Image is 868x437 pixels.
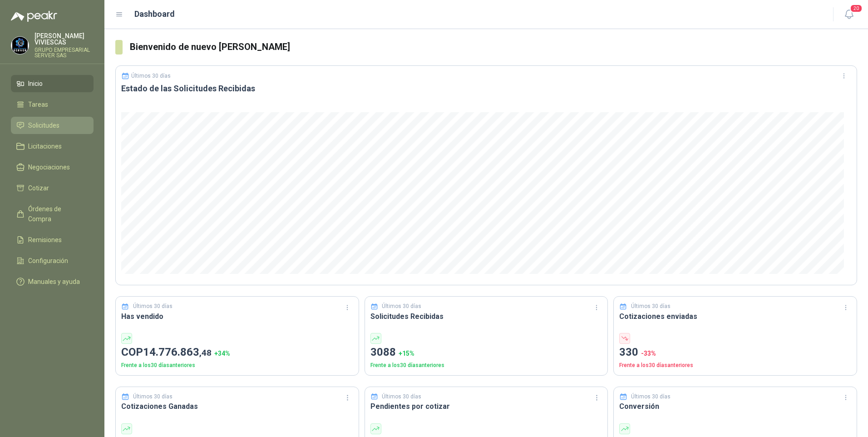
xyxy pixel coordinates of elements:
span: 14.776.863 [143,346,212,358]
h3: Cotizaciones Ganadas [121,401,353,412]
a: Solicitudes [11,117,94,134]
h3: Bienvenido de nuevo [PERSON_NAME] [130,40,857,54]
h3: Pendientes por cotizar [370,401,602,412]
p: GRUPO EMPRESARIAL SERVER SAS [35,47,94,58]
a: Órdenes de Compra [11,200,94,228]
a: Tareas [11,96,94,113]
p: COP [121,344,353,361]
h1: Dashboard [134,8,175,20]
p: Frente a los 30 días anteriores [121,361,353,370]
a: Negociaciones [11,159,94,176]
span: Cotizar [28,183,49,193]
span: Tareas [28,99,48,109]
a: Cotizar [11,179,94,197]
p: Últimos 30 días [131,73,171,79]
span: 20 [850,4,863,13]
a: Manuales y ayuda [11,273,94,290]
p: 3088 [370,344,602,361]
p: Últimos 30 días [382,302,421,311]
span: + 34 % [214,350,230,357]
span: ,48 [199,348,212,358]
h3: Estado de las Solicitudes Recibidas [121,83,851,94]
img: Logo peakr [11,11,57,22]
h3: Cotizaciones enviadas [619,311,851,322]
span: Licitaciones [28,141,62,151]
button: 20 [841,6,857,23]
span: Configuración [28,256,68,266]
span: Órdenes de Compra [28,204,85,224]
p: Últimos 30 días [133,392,173,401]
span: -33 % [641,350,656,357]
p: Últimos 30 días [631,392,671,401]
p: Últimos 30 días [382,392,421,401]
span: Negociaciones [28,162,70,172]
a: Inicio [11,75,94,92]
p: Últimos 30 días [133,302,173,311]
h3: Conversión [619,401,851,412]
p: 330 [619,344,851,361]
p: Frente a los 30 días anteriores [370,361,602,370]
span: Remisiones [28,235,62,245]
span: + 15 % [399,350,414,357]
a: Configuración [11,252,94,269]
h3: Has vendido [121,311,353,322]
h3: Solicitudes Recibidas [370,311,602,322]
a: Remisiones [11,231,94,248]
span: Inicio [28,79,43,89]
p: Últimos 30 días [631,302,671,311]
span: Solicitudes [28,120,59,130]
img: Company Logo [11,37,29,54]
p: Frente a los 30 días anteriores [619,361,851,370]
span: Manuales y ayuda [28,277,80,287]
p: [PERSON_NAME] VIVIESCAS [35,33,94,45]
a: Licitaciones [11,138,94,155]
